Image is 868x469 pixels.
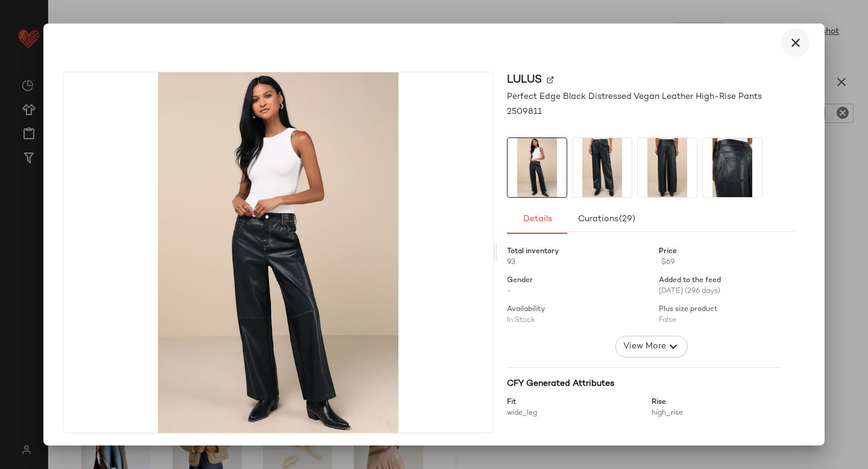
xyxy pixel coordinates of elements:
img: 12280441_2509811.jpg [573,138,632,197]
img: 12280481_2509811.jpg [703,138,762,197]
div: CFY Generated Attributes [507,377,781,390]
span: Lulus [507,72,542,88]
img: 12280461_2509811.jpg [638,138,697,197]
span: Details [522,215,552,224]
span: Curations [577,215,636,224]
img: svg%3e [547,76,554,83]
span: View More [622,339,665,354]
img: 12280421_2509811.jpg [63,72,493,433]
img: 12280421_2509811.jpg [508,138,567,197]
span: Perfect Edge Black Distressed Vegan Leather High-Rise Pants [507,90,762,103]
button: View More [615,336,687,357]
span: (29) [618,215,635,224]
span: 2509811 [507,105,542,118]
